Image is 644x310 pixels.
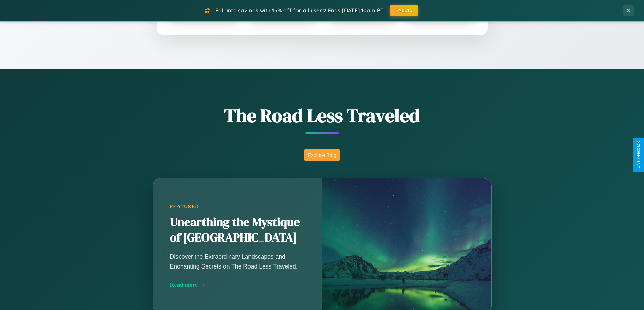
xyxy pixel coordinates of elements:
div: Read more → [170,281,305,288]
button: Explore Blog [304,149,340,161]
div: Give Feedback [636,141,641,169]
span: Fall into savings with 15% off for all users! Ends [DATE] 10am PT. [215,7,385,14]
div: Featured [170,204,305,209]
button: FALL15 [390,5,418,16]
h2: Unearthing the Mystique of [GEOGRAPHIC_DATA] [170,215,305,246]
h1: The Road Less Traveled [119,103,525,129]
p: Discover the Extraordinary Landscapes and Enchanting Secrets on The Road Less Traveled. [170,252,305,271]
